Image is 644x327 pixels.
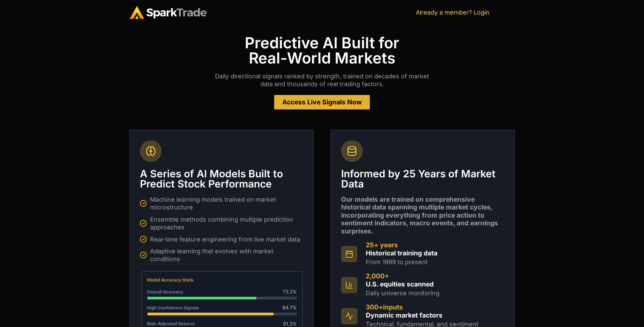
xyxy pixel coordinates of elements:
[366,281,504,287] h2: U.S. equities scanned
[140,169,303,189] h3: A Series of Al Models Built to Predict Stock Performance
[148,235,300,243] span: Real-time feature engineering from live market data
[341,196,504,235] p: Our models are trained on comprehensive historical data spanning multiple market cycles, incorpor...
[129,35,515,66] h1: Predictive Al Built for Real-World Markets
[148,196,303,211] span: Machine learning models trained on market microstructure
[341,169,504,189] h3: Informed by 25 Years of Market Data
[366,304,504,310] h2: 300+inputs
[366,242,504,248] h2: 25+ years
[366,312,504,319] h2: Dynamic market factors
[366,258,504,266] p: From 1999 to present
[366,273,504,279] h2: 2,000+
[148,247,303,263] span: Adaptive learning that evolves with market conditions
[366,250,504,256] h2: Historical training data
[148,216,303,231] span: Ensemble methods combining multiple prediction approaches
[282,99,362,105] span: Access Live Signals Now
[274,95,370,109] a: Access Live Signals Now
[129,72,515,88] p: Daily directional signals ranked by strength, trained on decades of market data and thousands of ...
[366,289,504,297] p: Daily universe monitoring
[416,9,490,16] a: Already a member? Login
